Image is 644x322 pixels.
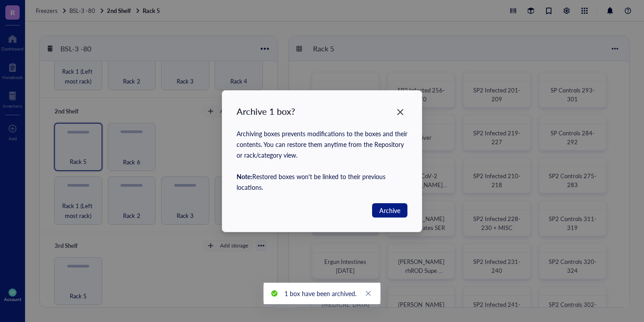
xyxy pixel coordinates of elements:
[237,105,295,117] div: Archive 1 box?
[237,128,407,192] div: Archiving boxes prevents modifications to the boxes and their contents. You can restore them anyt...
[393,107,407,117] span: Close
[379,205,400,215] span: Archive
[393,105,407,119] button: Close
[365,290,372,297] span: close
[284,289,356,298] div: 1 box have been archived.
[237,172,252,181] b: Note:
[364,289,373,298] a: Close
[372,203,407,217] button: Archive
